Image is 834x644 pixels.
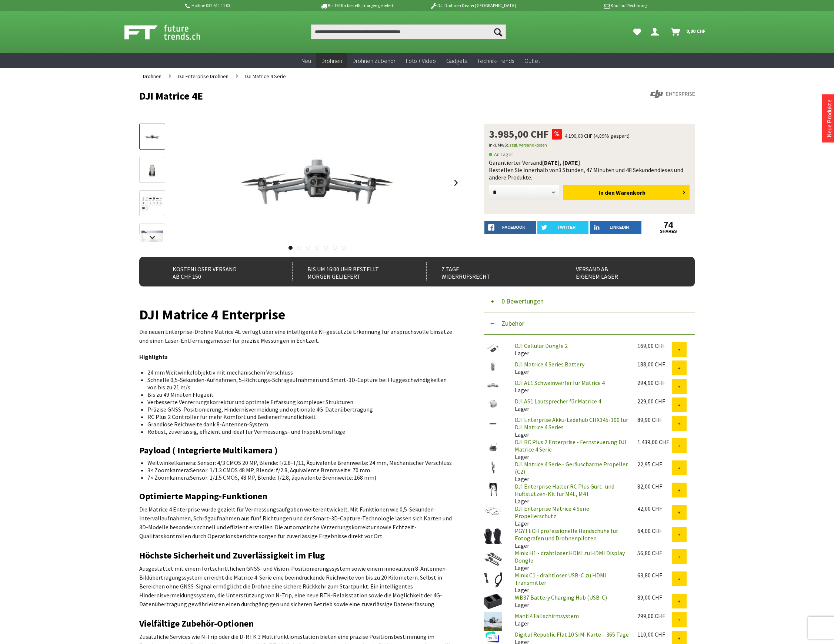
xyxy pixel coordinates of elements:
a: WB37 Battery Charging Hub (USB-C) [515,594,607,601]
div: Versand ab eigenem Lager [561,262,679,281]
span: Warenkorb [616,189,645,196]
a: Warenkorb [668,24,710,39]
a: Hi, Serdar - Dein Konto [648,24,665,39]
div: 169,00 CHF [637,342,672,349]
span: 4.190,00 CHF [565,133,593,139]
li: Robust, zuverlässig, effizient und ideal für Vermessungs- und Inspektionsflüge [147,428,456,435]
a: zzgl. Versandkosten [509,142,547,148]
a: PGYTECH professionelle Handschuhe für Fotografen und Drohnenpiloten [515,527,618,542]
a: Manti4 Fallschirmsystem [515,612,579,620]
h1: DJI Matrice 4E [139,90,584,101]
span: facebook [502,225,525,229]
li: Verbesserte Verzerrungskorrektur und optimale Erfassung komplexer Strukturen [147,398,456,406]
div: Kostenloser Versand ab CHF 150 [158,262,276,281]
div: Lager [509,398,631,412]
img: DJI Enterprise Akku-Ladehub CHX345-100 für DJI Matrice 4 Series [484,416,502,429]
img: DJI Matrice 4 Series Battery [484,360,502,373]
a: Minix C1 - drahtloser USB-C zu HDMI Transmitter [515,571,606,586]
span: 3.985,00 CHF [489,129,549,139]
div: 22,95 CHF [637,460,672,468]
div: 63,80 CHF [637,571,672,579]
div: 294,90 CHF [637,379,672,386]
a: Neu [296,53,316,68]
a: twitter [537,221,589,234]
span: Foto + Video [406,57,436,64]
input: Produkt, Marke, Kategorie, EAN, Artikelnummer… [311,24,506,39]
div: Lager [509,527,631,549]
a: Technik-Trends [472,53,519,68]
li: RC Plus 2 Controller für mehr Komfort und Bedienerfreundlichkeit [147,413,456,420]
a: DJI Enterprise Drohnen [174,68,232,84]
span: LinkedIn [610,225,629,229]
img: Shop Futuretrends - zur Startseite wechseln [124,23,217,41]
span: DJI Matrice 4 Serie [245,73,286,80]
a: Gadgets [441,53,472,68]
b: [DATE], [DATE] [542,159,580,166]
li: Weitwinkelkamera: Sensor: 4/3 CMOS 20 MP, Blende: f/2.8–f/11, Äquivalente Brennweite: 24 mm, Mech... [147,459,456,466]
img: DJI AL1 Schweinwerfer für Matrice 4 [484,379,502,391]
p: inkl. MwSt. [489,141,690,150]
li: Schnelle 0,5-Sekunden-Aufnahmen, 5-Richtungs-Schrägaufnahmen und Smart-3D-Capture bei Fluggeschwi... [147,376,456,391]
strong: Vielfältige Zubehör-Optionen [139,618,254,629]
a: DJI RC Plus 2 Enterprise - Fernsteuerung DJI Matrice 4 Serie [515,438,627,453]
p: DJI Drohnen Dealer [GEOGRAPHIC_DATA] [415,1,531,10]
a: DJI Matrice 4 Serie [241,68,290,84]
span: DJI Enterprise Drohnen [178,73,228,80]
a: 74 [643,221,694,229]
strong: Optimierte Mapping-Funktionen [139,490,267,502]
a: Drohnen Zubehör [347,53,401,68]
div: 7 Tage Widerrufsrecht [426,262,544,281]
img: Minix C1 - drahtloser USB-C zu HDMI Transmitter [484,571,502,588]
a: DJI Enterprise Halter RC Plus Gurt- und Hüftstützen-Kit für M4E, M4T [515,483,614,497]
div: 56,80 CHF [637,549,672,557]
div: Lager [509,505,631,527]
div: 299,00 CHF [637,612,672,620]
span: Drohnen [321,57,342,64]
span: 3 Stunden, 47 Minuten und 48 Sekunden [558,166,657,174]
div: 82,00 CHF [637,483,672,490]
span: Technik-Trends [477,57,514,64]
div: Garantierter Versand Bestellen Sie innerhalb von dieses und andere Produkte. [489,159,690,181]
li: Bis zu 49 Minuten Flugzeit [147,391,456,398]
a: DJI AS1 Lautsprecher für Matrice 4 [515,398,601,405]
div: Lager [509,342,631,357]
h2: Payload ( Integrierte Multikamera ) [139,446,461,455]
p: Die neuen Enterprise-Drohne Matrice 4E verfügt über eine intelligente KI-gestützte Erkennung für ... [139,327,461,345]
img: Manti4 Fallschirmsystem [484,612,502,631]
div: Lager [509,549,631,571]
a: facebook [484,221,536,234]
span: Outlet [524,57,540,64]
p: Hotline 032 511 11 03 [184,1,299,10]
img: DJI Enterprise Matrice 4 Serie Propellerschutz [484,505,502,517]
strong: Höchste Sicherheit und Zuverlässigkeit im Flug [139,550,325,561]
div: Lager [509,379,631,394]
a: shares [643,229,694,234]
div: 42,00 CHF [637,505,672,512]
a: LinkedIn [590,221,641,234]
a: Meine Favoriten [630,24,645,39]
strong: Highlights [139,353,168,360]
div: 229,00 CHF [637,398,672,405]
button: 0 Bewertungen [484,290,695,312]
a: Neue Produkte [825,100,833,137]
img: WB37 Battery Charging Hub (USB-C) [484,594,502,609]
div: 188,00 CHF [637,360,672,368]
span: Drohnen Zubehör [353,57,396,64]
img: PGYTECH professionelle Handschuhe für Fotografen und Drohnenpiloten [484,527,502,546]
a: Foto + Video [401,53,441,68]
a: DJI Cellular Dongle 2 [515,342,568,349]
li: Präzise GNSS-Positionierung, Hindernisvermeidung und optionale 4G-Datenübertragung [147,406,456,413]
span: Neu [301,57,311,64]
img: DJI Enterprise [650,90,695,98]
img: DJI Matrice 4E [212,124,422,242]
img: Digital Republic Flat 10 SIM-Karte – 365 Tage [484,631,502,644]
a: Digital Republic Flat 10 SIM-Karte – 365 Tage [515,631,629,638]
a: Drohnen [316,53,347,68]
span: In den [598,189,615,196]
div: Lager [509,438,631,460]
div: 1.439,00 CHF [637,438,672,446]
a: DJI Enterprise Matrice 4 Serie Propellerschutz [515,505,589,520]
img: DJI Cellular Dongle 2 [484,342,502,354]
button: Zubehör [484,312,695,335]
